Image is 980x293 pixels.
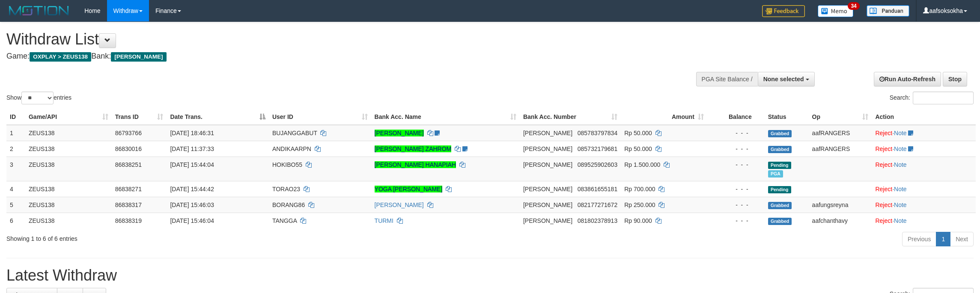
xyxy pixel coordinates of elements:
[768,170,783,178] span: Marked by aafkaynarin
[115,161,142,168] span: 86838251
[375,201,424,208] a: [PERSON_NAME]
[848,2,859,10] span: 34
[272,145,311,152] span: ANDIKAARPN
[375,217,393,224] a: TURMI
[6,52,645,61] h4: Game: Bank:
[25,157,112,181] td: ZEUS138
[269,109,371,125] th: User ID: activate to sort column ascending
[894,130,907,136] a: Note
[890,92,974,104] label: Search:
[25,125,112,141] td: ZEUS138
[872,125,976,141] td: ·
[21,92,54,104] select: Showentries
[578,161,617,168] span: Copy 089525902603 to clipboard
[170,217,214,224] span: [DATE] 15:46:04
[950,232,974,246] a: Next
[170,186,214,192] span: [DATE] 15:44:42
[6,141,25,157] td: 2
[6,231,402,243] div: Showing 1 to 6 of 6 entries
[6,31,645,48] h1: Withdraw List
[115,130,142,136] span: 86793766
[115,186,142,192] span: 86838271
[6,213,25,228] td: 6
[872,181,976,197] td: ·
[6,109,25,125] th: ID
[111,52,166,62] span: [PERSON_NAME]
[167,109,268,125] th: Date Trans.: activate to sort column descending
[523,217,572,224] span: [PERSON_NAME]
[25,181,112,197] td: ZEUS138
[867,5,909,17] img: panduan.png
[621,109,707,125] th: Amount: activate to sort column ascending
[936,232,950,246] a: 1
[523,201,572,208] span: [PERSON_NAME]
[371,109,520,125] th: Bank Acc. Name: activate to sort column ascending
[809,141,872,157] td: aafRANGERS
[872,197,976,213] td: ·
[578,201,617,208] span: Copy 082177271672 to clipboard
[523,186,572,192] span: [PERSON_NAME]
[272,201,305,208] span: BORANG86
[711,129,761,137] div: - - -
[818,5,854,17] img: Button%20Memo.svg
[115,201,142,208] span: 86838317
[375,186,443,192] a: YOGA [PERSON_NAME]
[30,52,91,62] span: OXPLAY > ZEUS138
[872,213,976,228] td: ·
[25,197,112,213] td: ZEUS138
[875,130,892,136] a: Reject
[894,186,907,192] a: Note
[809,109,872,125] th: Op: activate to sort column ascending
[272,186,300,192] span: TORAO23
[875,201,892,208] a: Reject
[523,145,572,152] span: [PERSON_NAME]
[624,161,660,168] span: Rp 1.500.000
[624,145,652,152] span: Rp 50.000
[523,161,572,168] span: [PERSON_NAME]
[875,186,892,192] a: Reject
[809,125,872,141] td: aafRANGERS
[872,109,976,125] th: Action
[768,202,792,209] span: Grabbed
[763,76,804,83] span: None selected
[6,4,71,17] img: MOTION_logo.png
[112,109,167,125] th: Trans ID: activate to sort column ascending
[520,109,621,125] th: Bank Acc. Number: activate to sort column ascending
[375,161,456,168] a: [PERSON_NAME] HANAPIAH
[768,146,792,153] span: Grabbed
[170,130,214,136] span: [DATE] 18:46:31
[624,130,652,136] span: Rp 50.000
[711,185,761,193] div: - - -
[115,145,142,152] span: 86830016
[170,201,214,208] span: [DATE] 15:46:03
[875,161,892,168] a: Reject
[375,145,452,152] a: [PERSON_NAME] ZAHROM
[272,217,297,224] span: TANGGA
[696,72,758,86] div: PGA Site Balance /
[375,130,424,136] a: [PERSON_NAME]
[170,161,214,168] span: [DATE] 15:44:04
[25,141,112,157] td: ZEUS138
[6,181,25,197] td: 4
[578,145,617,152] span: Copy 085732179681 to clipboard
[707,109,765,125] th: Balance
[711,145,761,153] div: - - -
[768,186,791,193] span: Pending
[894,201,907,208] a: Note
[6,197,25,213] td: 5
[758,72,815,86] button: None selected
[624,186,655,192] span: Rp 700.000
[6,157,25,181] td: 3
[25,109,112,125] th: Game/API: activate to sort column ascending
[578,130,617,136] span: Copy 085783797834 to clipboard
[913,92,974,104] input: Search:
[875,217,892,224] a: Reject
[872,141,976,157] td: ·
[768,162,791,169] span: Pending
[711,216,761,225] div: - - -
[272,130,317,136] span: BUJANGGABUT
[765,109,809,125] th: Status
[875,145,892,152] a: Reject
[6,92,71,104] label: Show entries
[809,197,872,213] td: aafungsreyna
